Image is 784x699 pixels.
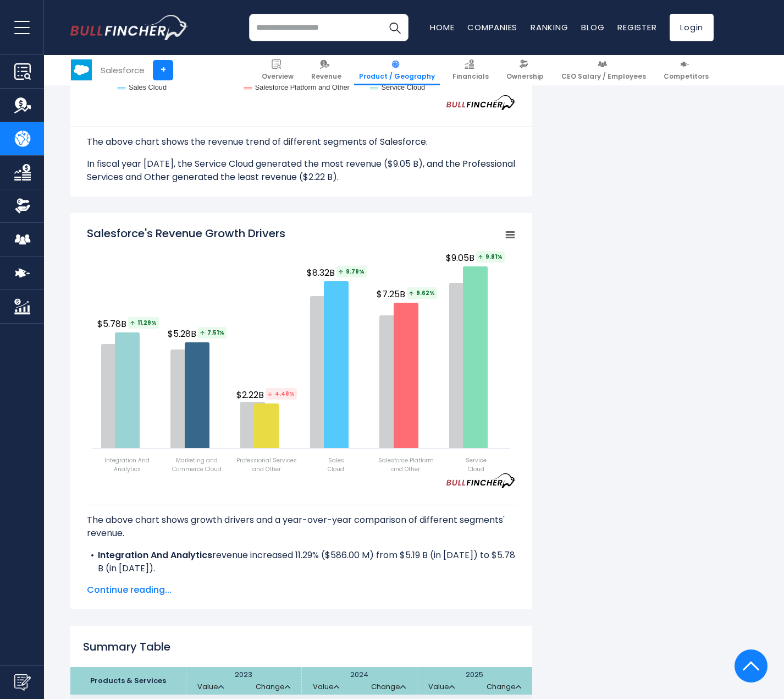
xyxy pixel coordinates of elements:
[448,55,494,85] a: Financials
[129,83,167,91] text: Sales Cloud
[307,266,368,280] span: $8.32B
[301,667,417,695] th: 2024
[236,388,299,402] span: $2.22B
[311,72,341,81] span: Revenue
[581,21,604,33] a: Blog
[257,55,299,85] a: Overview
[506,72,544,81] span: Ownership
[87,583,516,597] span: Continue reading...
[417,667,532,695] th: 2025
[101,64,145,77] div: Salesforce
[198,327,227,338] span: 7.51%
[328,456,344,474] span: Sales Cloud
[313,682,339,692] a: Value
[70,667,186,695] th: Products & Services
[664,72,709,81] span: Competitors
[306,55,346,85] a: Revenue
[87,135,516,149] p: The above chart shows the revenue trend of different segments of Salesforce.
[452,72,489,81] span: Financials
[556,55,651,85] a: CEO Salary / Employees
[487,682,521,692] a: Change
[670,14,714,41] a: Login
[336,266,367,277] span: 9.79%
[94,456,161,474] span: Integration And Analytics
[87,226,285,241] tspan: Salesforce's Revenue Growth Drivers
[428,682,455,692] a: Value
[71,59,92,80] img: CRM logo
[98,575,246,588] b: Marketing and Commerce Cloud
[407,287,437,299] span: 9.62%
[168,327,228,341] span: $5.28B
[371,682,406,692] a: Change
[87,157,516,184] p: In fiscal year [DATE], the Service Cloud generated the most revenue ($9.05 B), and the Profession...
[70,15,189,40] a: Go to homepage
[233,456,300,474] span: Professional Services and Other
[377,287,439,301] span: $7.25B
[186,667,301,695] th: 2023
[262,72,294,81] span: Overview
[14,198,31,214] img: Ownership
[266,388,297,400] tspan: 4.48%
[97,317,161,331] span: $5.78B
[617,21,656,33] a: Register
[446,251,506,265] span: $9.05B
[128,317,159,329] span: 11.29%
[381,14,408,41] button: Search
[98,549,212,561] b: Integration And Analytics
[256,682,290,692] a: Change
[255,83,350,91] text: Salesforce Platform and Other
[373,456,439,474] span: Salesforce Platform and Other
[382,83,426,91] text: Service Cloud
[153,60,173,80] a: +
[359,72,435,81] span: Product / Geography
[501,55,549,85] a: Ownership
[467,21,517,33] a: Companies
[87,226,516,473] svg: Salesforce's Revenue Growth Drivers
[430,21,454,33] a: Home
[476,251,505,263] span: 9.81%
[531,21,568,33] a: Ranking
[70,15,189,40] img: bullfincher logo
[87,514,516,540] p: The above chart shows growth drivers and a year-over-year comparison of different segments' revenue.
[561,72,646,81] span: CEO Salary / Employees
[466,456,487,474] span: Service Cloud
[70,638,532,655] h2: Summary Table
[87,549,516,575] li: revenue increased 11.29% ($586.00 M) from $5.19 B (in [DATE]) to $5.78 B (in [DATE]).
[354,55,440,85] a: Product / Geography
[87,575,516,602] li: revenue increased 7.51% ($369.00 M) from $4.91 B (in [DATE]) to $5.28 B (in [DATE]).
[197,682,224,692] a: Value
[659,55,714,85] a: Competitors
[164,456,230,474] span: Marketing and Commerce Cloud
